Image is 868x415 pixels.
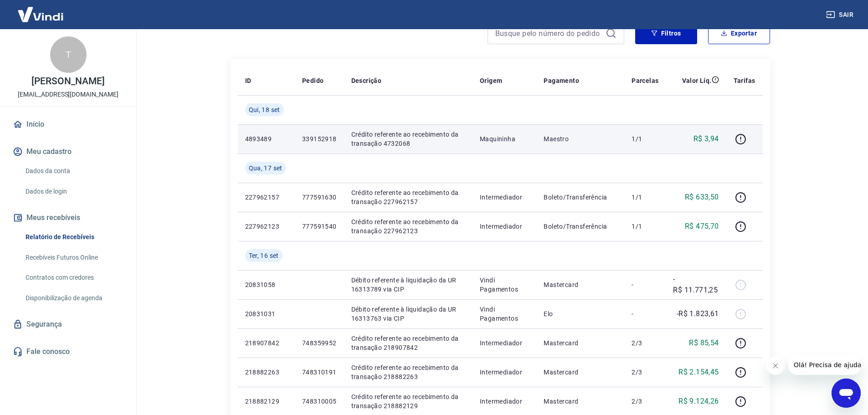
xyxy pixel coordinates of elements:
[480,134,529,143] p: Maquininha
[480,338,529,348] p: Intermediador
[544,309,617,318] p: Elo
[245,368,288,377] p: 218882263
[245,134,288,143] p: 4893489
[480,368,529,377] p: Intermediador
[480,193,529,202] p: Intermediador
[544,134,617,143] p: Maestro
[351,188,466,206] p: Crédito referente ao recebimento da transação 227962157
[11,208,125,228] button: Meus recebíveis
[544,280,617,289] p: Mastercard
[544,397,617,406] p: Mastercard
[245,76,252,85] p: ID
[11,314,125,334] a: Segurança
[632,193,658,202] p: 1/1
[302,134,337,143] p: 339152918
[480,76,502,85] p: Origem
[685,192,719,203] p: R$ 633,50
[249,164,282,173] span: Qua, 17 set
[544,338,617,348] p: Mastercard
[708,22,770,44] button: Exportar
[734,76,755,85] p: Tarifas
[302,222,337,231] p: 777591540
[351,130,466,148] p: Crédito referente ao recebimento da transação 4732068
[351,305,466,323] p: Débito referente à liquidação da UR 16313763 via CIP
[673,274,719,296] p: -R$ 11.771,25
[22,162,125,180] a: Dados da conta
[685,221,719,232] p: R$ 475,70
[22,248,125,267] a: Recebíveis Futuros Online
[245,193,288,202] p: 227962157
[18,90,118,99] p: [EMAIL_ADDRESS][DOMAIN_NAME]
[682,76,712,85] p: Valor Líq.
[678,396,719,407] p: R$ 9.124,26
[351,392,466,410] p: Crédito referente ao recebimento da transação 218882129
[302,368,337,377] p: 748310191
[351,217,466,236] p: Crédito referente ao recebimento da transação 227962123
[351,363,466,381] p: Crédito referente ao recebimento da transação 218882263
[302,397,337,406] p: 748310005
[22,289,125,307] a: Disponibilização de agenda
[766,357,785,375] iframe: Fechar mensagem
[22,228,125,246] a: Relatório de Recebíveis
[632,222,658,231] p: 1/1
[544,76,579,85] p: Pagamento
[302,338,337,348] p: 748359952
[245,280,288,289] p: 20831058
[22,182,125,201] a: Dados de login
[677,308,719,319] p: -R$ 1.823,61
[31,77,104,86] p: [PERSON_NAME]
[302,76,324,85] p: Pedido
[11,114,125,134] a: Início
[351,334,466,352] p: Crédito referente ao recebimento da transação 218907842
[632,309,658,318] p: -
[635,22,697,44] button: Filtros
[11,0,70,28] img: Vindi
[544,368,617,377] p: Mastercard
[351,276,466,294] p: Débito referente à liquidação da UR 16313789 via CIP
[480,276,529,294] p: Vindi Pagamentos
[245,338,288,348] p: 218907842
[495,26,602,40] input: Busque pelo número do pedido
[788,355,861,375] iframe: Mensagem da empresa
[351,76,382,85] p: Descrição
[632,397,658,406] p: 2/3
[832,379,861,408] iframe: Botão para abrir a janela de mensagens
[245,309,288,318] p: 20831031
[245,222,288,231] p: 227962123
[249,251,279,260] span: Ter, 16 set
[11,342,125,362] a: Fale conosco
[632,76,658,85] p: Parcelas
[22,268,125,287] a: Contratos com credores
[693,133,719,144] p: R$ 3,94
[480,397,529,406] p: Intermediador
[245,397,288,406] p: 218882129
[632,134,658,143] p: 1/1
[50,36,87,73] div: T
[544,222,617,231] p: Boleto/Transferência
[678,367,719,378] p: R$ 2.154,45
[480,305,529,323] p: Vindi Pagamentos
[480,222,529,231] p: Intermediador
[824,6,857,23] button: Sair
[11,142,125,162] button: Meu cadastro
[249,105,280,114] span: Qui, 18 set
[544,193,617,202] p: Boleto/Transferência
[689,338,719,348] p: R$ 85,54
[632,368,658,377] p: 2/3
[5,6,77,14] span: Olá! Precisa de ajuda?
[632,280,658,289] p: -
[632,338,658,348] p: 2/3
[302,193,337,202] p: 777591630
